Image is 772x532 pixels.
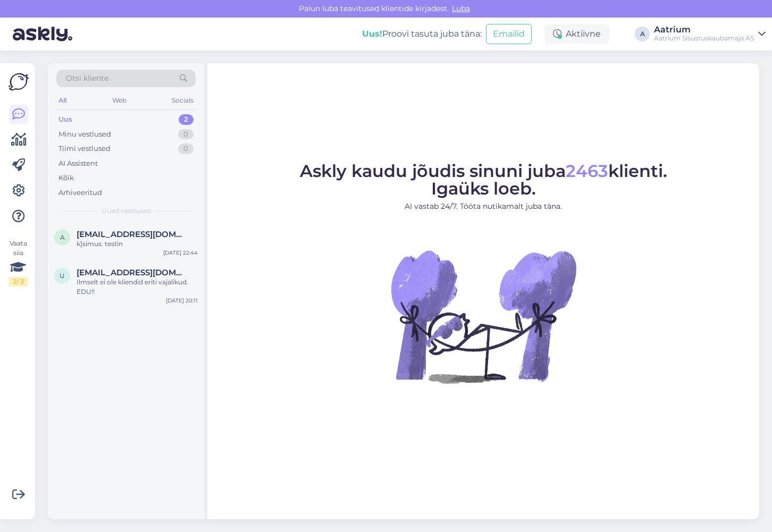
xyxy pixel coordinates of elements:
[486,24,532,44] button: Emailid
[163,249,198,257] div: [DATE] 22:44
[654,26,766,43] a: AatriumAatrium Sisustuskaubamaja AS
[60,272,65,280] span: u
[60,233,65,241] span: a
[58,143,111,154] div: Tiimi vestlused
[654,26,754,34] div: Aatrium
[654,34,754,43] div: Aatrium Sisustuskaubamaja AS
[102,206,151,216] span: Uued vestlused
[9,277,28,286] div: 2 / 3
[77,268,187,277] span: urmas.rmk@gmail.com
[179,114,194,125] div: 2
[449,4,473,13] span: Luba
[388,221,579,412] img: No Chat active
[58,158,98,169] div: AI Assistent
[58,114,72,125] div: Uus
[77,239,198,249] div: k]simus. testin
[566,161,608,181] span: 2463
[58,188,102,198] div: Arhiveeritud
[58,173,74,183] div: Kõik
[77,277,198,297] div: Ilmselt ei ole kliendid eriti vajalikud. EDU!!
[362,28,482,40] div: Proovi tasuta juba täna:
[66,73,108,84] span: Otsi kliente
[77,230,187,239] span: alisatihhonova@gmail.com
[9,239,28,286] div: Vaata siia
[300,201,667,212] p: AI vastab 24/7. Tööta nutikamalt juba täna.
[166,297,198,305] div: [DATE] 20:11
[635,27,650,41] div: A
[170,94,196,107] div: Socials
[58,129,111,140] div: Minu vestlused
[178,143,194,154] div: 0
[56,94,69,107] div: All
[362,29,382,39] b: Uus!
[9,72,29,92] img: Askly Logo
[110,94,129,107] div: Web
[178,129,194,140] div: 0
[300,161,667,199] span: Askly kaudu jõudis sinuni juba klienti. Igaüks loeb.
[544,24,609,44] div: Aktiivne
